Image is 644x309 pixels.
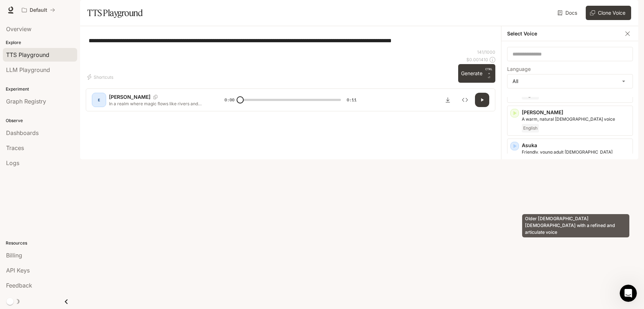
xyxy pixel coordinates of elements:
button: Inspect [458,93,472,107]
p: ⏎ [485,67,492,80]
p: Language [507,67,531,72]
a: Docs [556,6,580,20]
p: Friendly, young adult Japanese female voice [522,149,630,162]
span: 0:11 [347,96,357,103]
button: Download audio [441,93,455,107]
span: English [522,124,539,132]
button: All workspaces [19,3,58,17]
div: Older [DEMOGRAPHIC_DATA] [DEMOGRAPHIC_DATA] with a refined and articulate voice [522,214,629,237]
p: 141 / 1000 [477,49,495,55]
p: In a realm where magic flows like rivers and dragons soar through crimson skies, a hero's journey... [109,101,207,107]
button: Copy Voice ID [150,95,160,99]
div: E [93,94,105,106]
p: CTRL + [485,67,492,76]
p: [PERSON_NAME] [522,109,630,116]
h1: TTS Playground [87,6,143,20]
p: [PERSON_NAME] [109,93,150,101]
button: Shortcuts [86,71,116,83]
span: 0:00 [224,96,234,103]
p: Default [30,7,47,13]
p: A warm, natural female voice [522,116,630,122]
p: $ 0.001410 [466,57,488,63]
iframe: Intercom live chat [620,285,637,302]
p: Asuka [522,142,630,149]
div: All [507,74,633,88]
button: Clone Voice [586,6,631,20]
button: GenerateCTRL +⏎ [458,64,495,83]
